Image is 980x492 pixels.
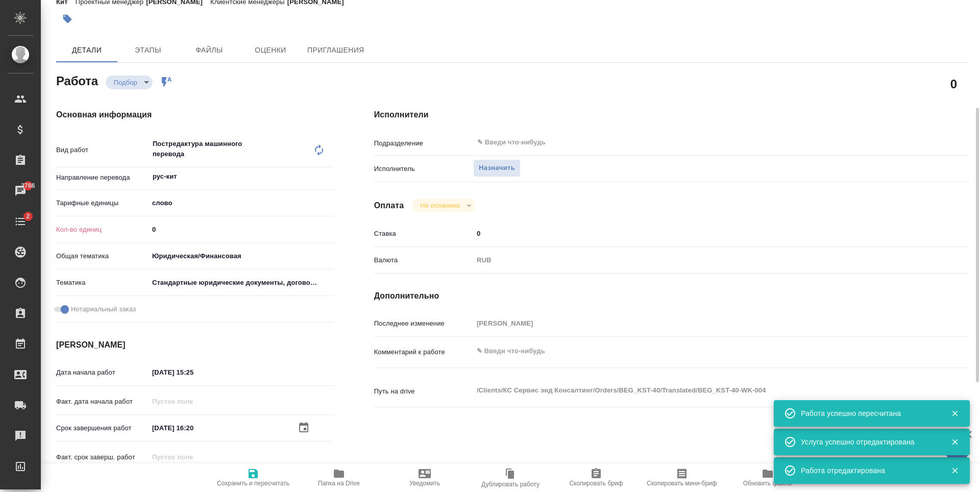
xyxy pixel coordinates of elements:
[743,480,793,487] span: Обновить файлы
[328,176,330,178] button: Open
[56,339,333,351] h4: [PERSON_NAME]
[318,480,360,487] span: Папка на Drive
[374,229,473,239] p: Ставка
[412,199,475,212] div: Подбор
[801,408,936,419] div: Работа успешно пересчитана
[106,76,153,89] div: Подбор
[56,251,149,261] p: Общая тематика
[149,248,333,265] div: Юридическая/Финансовая
[569,480,623,487] span: Скопировать бриф
[473,226,919,241] input: ✎ Введи что-нибудь
[20,211,36,222] span: 2
[944,409,965,418] button: Закрыть
[124,44,173,57] span: Этапы
[56,278,149,288] p: Тематика
[374,164,473,174] p: Исполнитель
[476,136,882,149] input: ✎ Введи что-нибудь
[374,138,473,149] p: Подразделение
[479,162,515,174] span: Назначить
[56,173,149,183] p: Направление перевода
[149,421,238,435] input: ✎ Введи что-нибудь
[62,44,111,57] span: Детали
[409,480,440,487] span: Уведомить
[374,386,473,397] p: Путь на drive
[473,159,521,177] button: Назначить
[553,463,639,492] button: Скопировать бриф
[468,463,553,492] button: Дублировать работу
[15,181,41,191] span: 3766
[149,450,238,464] input: Пустое поле
[374,109,969,121] h4: Исполнители
[56,225,149,235] p: Кол-во единиц
[296,463,382,492] button: Папка на Drive
[56,397,149,407] p: Факт. дата начала работ
[801,465,936,476] div: Работа отредактирована
[417,201,462,210] button: Не оплачена
[473,316,919,331] input: Пустое поле
[374,200,404,212] h4: Оплата
[382,463,468,492] button: Уведомить
[246,44,295,57] span: Оценки
[56,423,149,433] p: Срок завершения работ
[647,480,717,487] span: Скопировать мини-бриф
[374,318,473,329] p: Последнее изменение
[56,109,333,121] h4: Основная информация
[217,480,289,487] span: Сохранить и пересчитать
[725,463,811,492] button: Обновить файлы
[56,452,149,462] p: Факт. срок заверш. работ
[149,194,333,212] div: слово
[950,75,957,92] h2: 0
[185,44,234,57] span: Файлы
[481,481,540,488] span: Дублировать работу
[3,209,38,234] a: 2
[307,44,364,57] span: Приглашения
[374,255,473,265] p: Валюта
[56,71,98,89] h2: Работа
[639,463,725,492] button: Скопировать мини-бриф
[56,198,149,208] p: Тарифные единицы
[71,304,136,314] span: Нотариальный заказ
[56,367,149,378] p: Дата начала работ
[914,141,916,143] button: Open
[473,252,919,269] div: RUB
[56,8,79,30] button: Добавить тэг
[374,347,473,357] p: Комментарий к работе
[56,145,149,155] p: Вид работ
[944,437,965,447] button: Закрыть
[149,394,238,409] input: Пустое поле
[210,463,296,492] button: Сохранить и пересчитать
[944,466,965,475] button: Закрыть
[149,365,238,380] input: ✎ Введи что-нибудь
[3,178,38,204] a: 3766
[111,78,140,87] button: Подбор
[149,274,333,291] div: Стандартные юридические документы, договоры, уставы
[149,222,333,237] input: ✎ Введи что-нибудь
[473,382,919,399] textarea: /Clients/КС Сервис энд Консалтинг/Orders/BEG_KST-40/Translated/BEG_KST-40-WK-004
[374,290,969,302] h4: Дополнительно
[801,437,936,447] div: Услуга успешно отредактирована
